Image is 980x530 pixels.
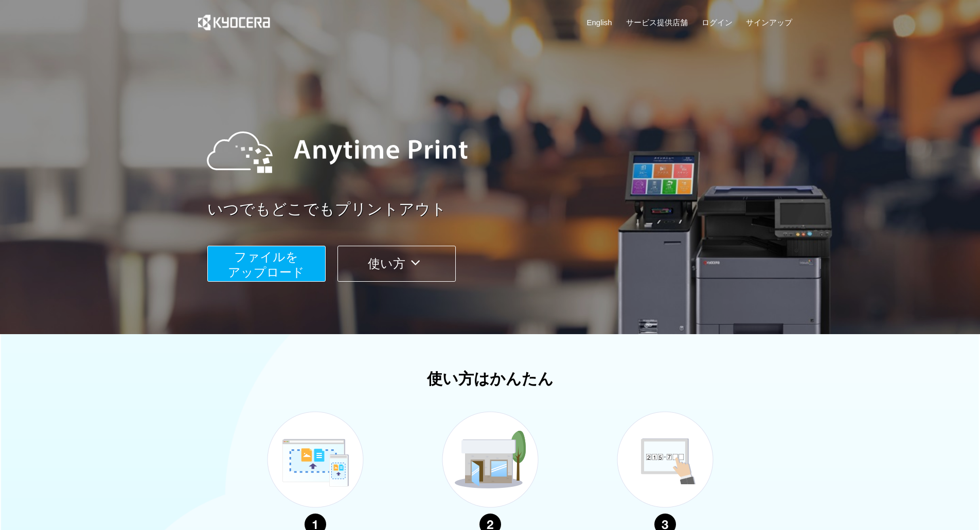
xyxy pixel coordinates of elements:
[746,17,792,28] a: サインアップ
[702,17,733,28] a: ログイン
[228,250,305,279] span: ファイルを ​​アップロード
[337,246,456,282] button: 使い方
[207,246,326,282] button: ファイルを​​アップロード
[626,17,688,28] a: サービス提供店舗
[587,17,612,28] a: English
[207,198,799,221] a: いつでもどこでもプリントアウト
